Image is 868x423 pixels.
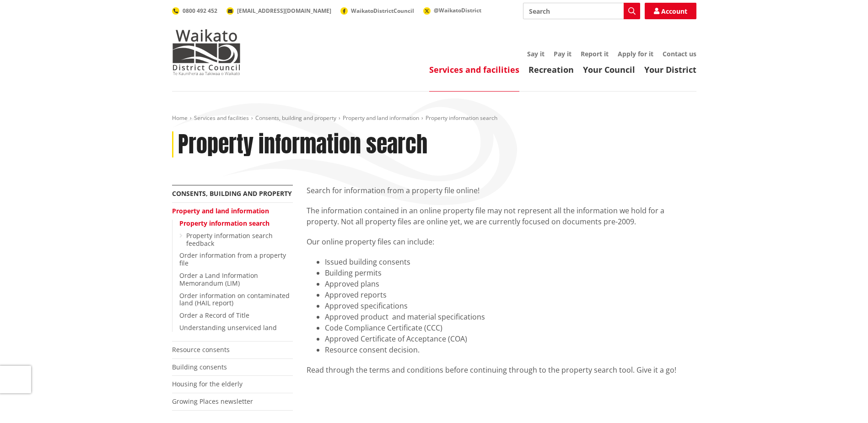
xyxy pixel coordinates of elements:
nav: breadcrumb [172,114,696,122]
li: Approved specifications [325,300,696,311]
a: Pay it [554,49,571,58]
li: Issued building consents [325,256,696,267]
a: Account [645,3,696,19]
li: Code Compliance Certificate (CCC) [325,322,696,333]
img: Waikato District Council - Te Kaunihera aa Takiwaa o Waikato [172,29,241,75]
span: WaikatoDistrictCouncil [351,7,414,15]
li: Resource consent decision. [325,344,696,355]
a: Housing for the elderly [172,380,243,388]
li: Building permits [325,267,696,278]
a: Services and facilities [429,64,519,75]
a: WaikatoDistrictCouncil [340,7,414,15]
a: Say it [527,49,545,58]
p: The information contained in an online property file may not represent all the information we hol... [307,205,696,227]
a: Property information search feedback [186,231,273,248]
a: Your District [644,64,696,75]
a: Order a Land Information Memorandum (LIM) [179,271,258,287]
a: Building consents [172,363,227,371]
a: Report it [581,49,609,58]
a: [EMAIL_ADDRESS][DOMAIN_NAME] [226,7,331,15]
a: Recreation [528,64,574,75]
a: @WaikatoDistrict [423,6,481,14]
a: Property and land information [343,114,419,122]
a: 0800 492 452 [172,7,217,15]
a: Home [172,114,188,122]
span: Property information search [426,114,497,122]
li: Approved plans [325,278,696,289]
input: Search input [523,3,640,19]
a: Order information on contaminated land (HAIL report) [179,291,290,308]
a: Services and facilities [194,114,249,122]
span: [EMAIL_ADDRESS][DOMAIN_NAME] [237,7,331,15]
a: Understanding unserviced land [179,323,277,332]
p: Search for information from a property file online! [307,185,696,196]
li: Approved reports [325,289,696,300]
span: 0800 492 452 [183,7,217,15]
h1: Property information search [178,131,427,158]
a: Property and land information [172,206,269,215]
div: Read through the terms and conditions before continuing through to the property search tool. Give... [307,364,696,375]
a: Apply for it [618,49,653,58]
li: Approved Certificate of Acceptance (COA) [325,333,696,344]
a: Order information from a property file [179,251,286,267]
a: Contact us [663,49,696,58]
a: Consents, building and property [255,114,336,122]
span: @WaikatoDistrict [434,6,481,14]
a: Your Council [583,64,635,75]
a: Growing Places newsletter [172,397,253,406]
a: Order a Record of Title [179,311,249,320]
span: Our online property files can include: [307,237,434,247]
a: Consents, building and property [172,189,292,198]
a: Resource consents [172,345,230,354]
a: Property information search [179,219,270,228]
li: Approved product and material specifications [325,311,696,322]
